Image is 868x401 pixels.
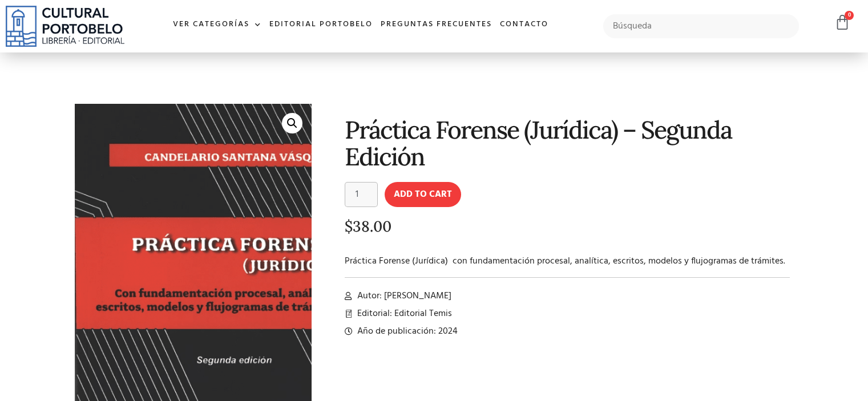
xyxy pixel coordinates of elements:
[385,182,461,207] button: Add to cart
[282,113,302,133] a: 🔍
[354,307,452,321] span: Editorial: Editorial Temis
[845,11,854,20] span: 0
[265,13,377,37] a: Editorial Portobelo
[496,13,552,37] a: Contacto
[834,14,850,31] a: 0
[345,116,790,171] h1: Práctica Forense (Jurídica) – Segunda Edición
[354,325,458,338] span: Año de publicación: 2024
[603,14,799,38] input: Búsqueda
[345,217,391,236] bdi: 38.00
[345,217,353,236] span: $
[345,182,378,207] input: Product quantity
[354,289,451,303] span: Autor: [PERSON_NAME]
[377,13,496,37] a: Preguntas frecuentes
[169,13,265,37] a: Ver Categorías
[345,254,790,268] p: Práctica Forense (Jurídica) con fundamentación procesal, analítica, escritos, modelos y flujogram...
